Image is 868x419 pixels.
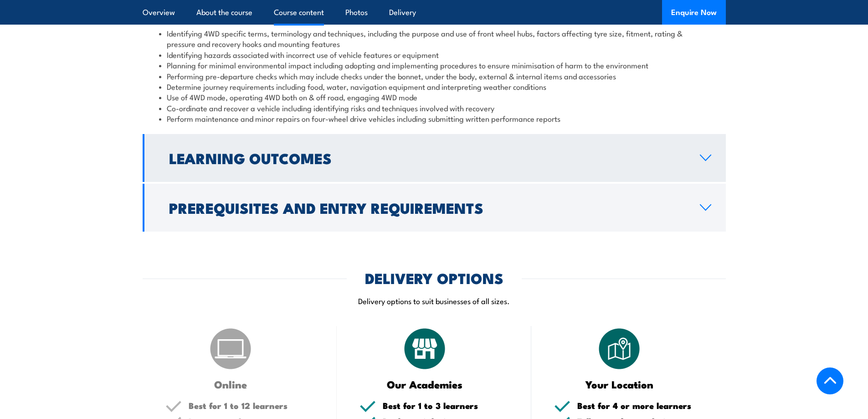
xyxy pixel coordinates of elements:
h2: Learning Outcomes [169,151,685,164]
p: Delivery options to suit businesses of all sizes. [143,295,726,306]
li: Identifying hazards associated with incorrect use of vehicle features or equipment [159,49,709,60]
li: Co-ordinate and recover a vehicle including identifying risks and techniques involved with recovery [159,103,709,113]
h5: Best for 1 to 3 learners [383,401,508,410]
li: Use of 4WD mode, operating 4WD both on & off road, engaging 4WD mode [159,92,709,102]
h3: Our Academies [360,379,490,389]
li: Perform maintenance and minor repairs on four-wheel drive vehicles including submitting written p... [159,113,709,124]
h5: Best for 1 to 12 learners [189,401,314,410]
h3: Your Location [554,379,685,389]
h5: Best for 4 or more learners [577,401,703,410]
li: Planning for minimal environmental impact including adopting and implementing procedures to ensur... [159,60,709,70]
a: Prerequisites and Entry Requirements [143,184,726,232]
li: Identifying 4WD specific terms, terminology and techniques, including the purpose and use of fron... [159,28,709,49]
li: Performing pre-departure checks which may include checks under the bonnet, under the body, extern... [159,71,709,81]
h2: Prerequisites and Entry Requirements [169,201,685,214]
h2: DELIVERY OPTIONS [365,271,503,284]
a: Learning Outcomes [143,134,726,182]
h3: Online [165,379,296,389]
li: Determine journey requirements including food, water, navigation equipment and interpreting weath... [159,81,709,92]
